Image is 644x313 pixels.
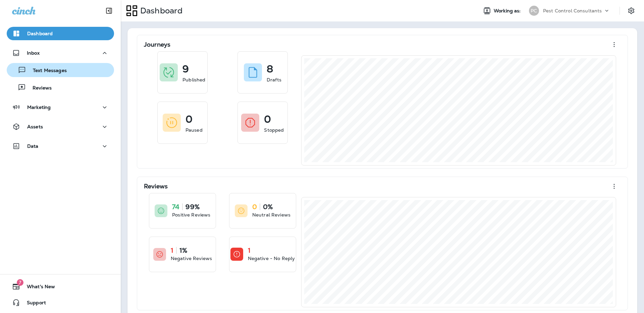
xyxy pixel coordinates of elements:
p: Neutral Reviews [252,211,290,218]
p: 1 [171,247,173,254]
button: Assets [7,120,114,133]
p: Dashboard [138,6,182,16]
button: Support [7,296,114,309]
p: 0 [185,116,193,123]
p: Stopped [264,127,284,133]
p: Reviews [26,85,52,91]
p: 0 [264,116,271,123]
button: Text Messages [7,63,114,77]
button: Reviews [7,80,114,95]
button: Data [7,139,114,153]
p: Reviews [144,183,168,190]
p: Pest Control Consultants [543,8,602,13]
p: 74 [172,203,179,210]
button: Collapse Sidebar [100,4,118,17]
p: 8 [267,66,273,72]
p: 0 [252,203,257,210]
p: Published [182,76,205,83]
button: 7What's New [7,280,114,293]
p: Text Messages [26,68,67,74]
p: Assets [27,124,43,129]
button: Settings [625,5,637,17]
p: 0% [263,203,273,210]
p: 1 [248,247,251,254]
button: Dashboard [7,27,114,40]
p: Negative - No Reply [248,255,295,262]
p: 1% [179,247,187,254]
p: Data [27,143,39,149]
p: Journeys [144,41,170,48]
span: Support [20,300,46,308]
span: Working as: [494,8,522,14]
p: 9 [182,66,189,72]
span: What's New [20,284,55,292]
button: Inbox [7,46,114,60]
span: 7 [17,279,23,286]
p: Paused [185,127,203,133]
button: Marketing [7,101,114,114]
p: Drafts [267,76,281,83]
p: Marketing [27,105,51,110]
div: PC [529,6,539,16]
p: Inbox [27,50,40,56]
p: Positive Reviews [172,211,210,218]
p: 99% [185,203,199,210]
p: Negative Reviews [171,255,212,262]
p: Dashboard [27,31,53,36]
